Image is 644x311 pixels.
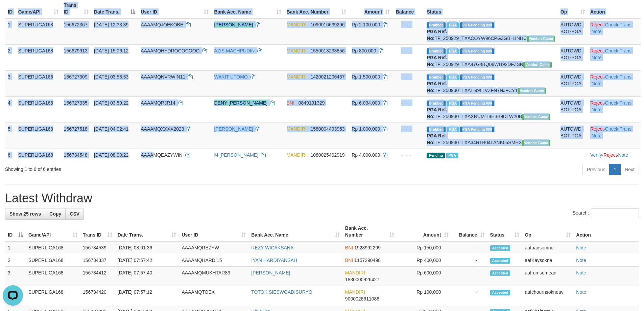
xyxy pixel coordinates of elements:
a: Copy [45,208,66,220]
th: ID: activate to sort column descending [5,222,26,241]
span: Vendor URL: https://trx31.1velocity.biz [518,88,546,94]
td: 3 [5,70,16,96]
span: Accepted [490,258,510,264]
td: · · [588,123,641,149]
span: Copy 1830000926427 to clipboard [345,277,379,282]
span: 156727309 [64,74,88,80]
td: Rp 600,000 [397,267,451,286]
span: Rp 4.000.000 [352,152,380,158]
span: PGA Pending [460,22,494,28]
b: PGA Ref. No: [427,133,447,145]
span: Marked by aafromsomean [446,153,458,158]
span: Vendor URL: https://trx31.1velocity.biz [522,114,550,120]
td: 156734337 [80,254,115,267]
td: aafchournsokneav [522,286,573,305]
td: 1 [5,241,26,254]
span: PGA Pending [460,101,494,106]
a: [PERSON_NAME] [214,126,253,132]
div: - - - [395,152,422,158]
td: TF_250930_TXAXNUM1I8H3B9D1W20B [424,96,557,123]
span: Copy 1420021206437 to clipboard [310,74,344,80]
a: Check Trans [605,74,632,80]
span: Rp 1.000.000 [352,126,380,132]
span: Marked by aafsengchandara [447,22,459,28]
span: [DATE] 08:00:22 [94,152,128,158]
th: User ID: activate to sort column ascending [179,222,248,241]
span: Copy 1157290498 to clipboard [354,258,381,263]
a: M [PERSON_NAME] [214,152,258,158]
a: Check Trans [605,100,632,106]
span: [DATE] 04:02:41 [94,126,128,132]
span: MANDIRI [345,270,365,275]
td: 2 [5,44,16,70]
a: WAKIT UTOMO [214,74,247,80]
td: AAAAMQHARDI15 [179,254,248,267]
span: PGA Pending [460,127,494,132]
td: - [451,254,487,267]
span: Copy 1090016639296 to clipboard [310,22,344,27]
span: AAAAMQJOEKOBE [141,22,183,27]
td: Rp 150,000 [397,241,451,254]
td: - [451,267,487,286]
td: [DATE] 08:01:36 [115,241,179,254]
span: AAAAMQNVRWIN11 [141,74,185,80]
a: Note [592,107,602,112]
span: Rp 1.500.000 [352,74,380,80]
a: DENY [PERSON_NAME] [214,100,267,106]
td: TF_250929_TXA47G4BQ08WU92DFZSN [424,44,557,70]
a: Check Trans [605,48,632,53]
a: Note [592,55,602,60]
td: SUPERLIGA168 [26,254,80,267]
td: 156734420 [80,286,115,305]
label: Search: [573,208,639,218]
td: 5 [5,123,16,149]
td: SUPERLIGA168 [16,96,61,123]
a: Note [618,152,628,158]
td: SUPERLIGA168 [26,286,80,305]
td: · · [588,44,641,70]
a: Show 25 rows [5,208,45,220]
a: [PERSON_NAME] [214,22,253,27]
a: Previous [582,164,610,175]
th: Bank Acc. Number: activate to sort column ascending [342,222,397,241]
span: AAAAMQXXXX2023 [141,126,184,132]
span: Marked by aafromsomean [447,74,459,80]
td: SUPERLIGA168 [26,241,80,254]
b: PGA Ref. No: [427,55,447,67]
input: Search: [591,208,639,218]
b: PGA Ref. No: [427,29,447,41]
span: Vendor URL: https://trx31.1velocity.biz [527,36,555,42]
span: 156734548 [64,152,88,158]
td: TF_250930_TXATI99LLVZFN7NJFCY1 [424,70,557,96]
span: BNI [345,245,353,250]
span: Grabbed [427,48,446,54]
a: Note [576,289,586,295]
td: [DATE] 07:57:40 [115,267,179,286]
button: Open LiveChat chat widget [3,3,23,23]
td: AUTOWD-BOT-PGA [558,70,588,96]
th: Trans ID: activate to sort column ascending [80,222,115,241]
a: Note [592,133,602,138]
a: [PERSON_NAME] [251,270,290,275]
td: 1 [5,18,16,45]
td: Rp 100,000 [397,286,451,305]
span: 156727335 [64,100,88,106]
td: SUPERLIGA168 [26,267,80,286]
td: [DATE] 07:57:42 [115,254,179,267]
a: Reject [590,100,604,106]
span: Copy 1580004493953 to clipboard [310,126,344,132]
div: Showing 1 to 6 of 6 entries [5,163,263,173]
a: TOTOK SIESWOADISURYO [251,289,312,295]
td: AUTOWD-BOT-PGA [558,44,588,70]
td: · · [588,149,641,161]
td: Rp 400,000 [397,254,451,267]
span: MANDIRI [287,48,307,53]
span: AAAAMQRJR14 [141,100,175,106]
td: 156734539 [80,241,115,254]
a: Reject [590,74,604,80]
a: CSV [65,208,84,220]
th: Amount: activate to sort column ascending [397,222,451,241]
td: AAAAMQTOEX [179,286,248,305]
a: Note [592,81,602,86]
td: AAAAMQREZYW [179,241,248,254]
